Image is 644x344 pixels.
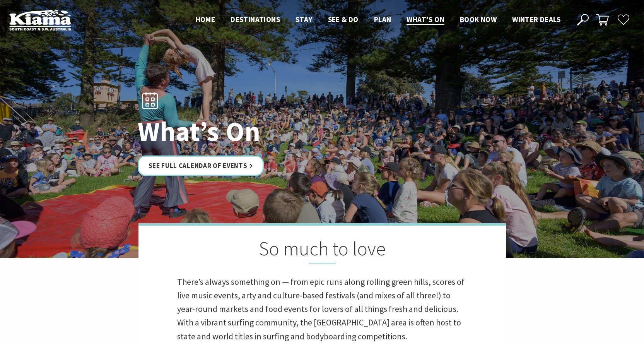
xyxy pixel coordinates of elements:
[460,15,497,24] span: Book now
[374,15,391,24] span: Plan
[328,15,359,24] span: See & Do
[138,116,356,146] h1: What’s On
[177,275,467,343] p: There’s always something on — from epic runs along rolling green hills, scores of live music even...
[177,237,467,264] h2: So much to love
[9,9,71,31] img: Kiama Logo
[196,15,215,24] span: Home
[296,15,313,24] span: Stay
[138,155,264,176] a: See Full Calendar of Events
[512,15,560,24] span: Winter Deals
[407,15,444,24] span: What’s On
[231,15,280,24] span: Destinations
[188,14,568,26] nav: Main Menu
